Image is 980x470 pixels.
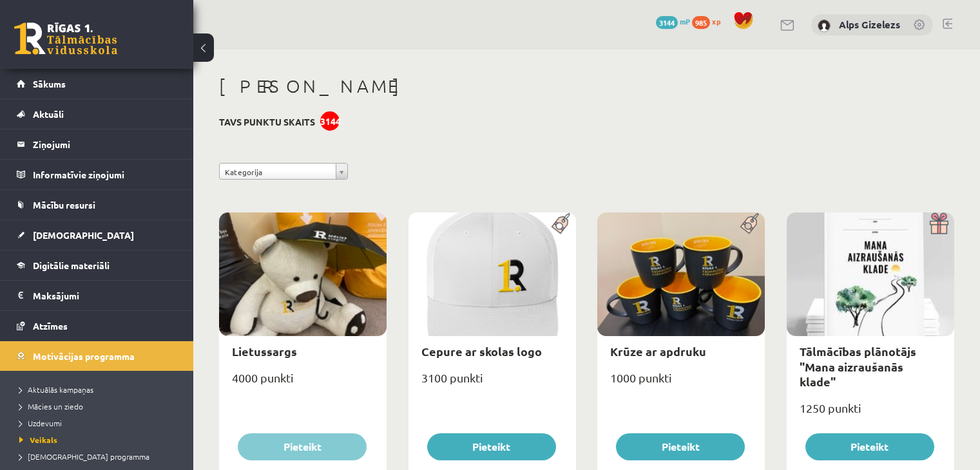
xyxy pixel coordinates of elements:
a: Uzdevumi [19,417,180,429]
a: Veikals [19,434,180,446]
button: Pieteikt [805,433,934,460]
a: Digitālie materiāli [17,250,177,280]
div: 3144 [320,111,340,131]
button: Pieteikt [616,433,745,460]
a: Rīgas 1. Tālmācības vidusskola [14,23,117,55]
span: Kategorija [225,164,331,180]
a: Maksājumi [17,281,177,310]
a: Motivācijas programma [17,341,177,371]
img: Populāra prece [736,212,765,234]
div: 4000 punkti [219,367,387,399]
span: 985 [692,16,710,29]
img: Alps Gizelezs [818,19,831,32]
span: Mācies un ziedo [19,401,83,411]
button: Pieteikt [427,433,556,460]
a: Atzīmes [17,311,177,341]
a: [DEMOGRAPHIC_DATA] programma [19,451,180,462]
a: Aktuālās kampaņas [19,384,180,395]
a: [DEMOGRAPHIC_DATA] [17,220,177,250]
span: xp [712,16,720,26]
a: 985 xp [692,16,727,26]
span: 3144 [656,16,678,29]
span: Aktuālās kampaņas [19,384,93,395]
a: Alps Gizelezs [839,18,900,31]
a: Krūze ar apdruku [610,344,706,359]
a: Mācies un ziedo [19,400,180,412]
a: Kategorija [219,163,348,180]
span: Digitālie materiāli [33,259,110,271]
button: Pieteikt [238,433,367,460]
a: Cepure ar skolas logo [421,344,542,359]
a: Mācību resursi [17,190,177,220]
legend: Informatīvie ziņojumi [33,160,177,189]
span: [DEMOGRAPHIC_DATA] [33,229,134,241]
span: Veikals [19,435,57,445]
legend: Maksājumi [33,281,177,310]
a: Lietussargs [232,344,297,359]
span: mP [680,16,690,26]
img: Populāra prece [547,212,576,234]
a: Aktuāli [17,99,177,129]
span: Motivācijas programma [33,350,135,362]
span: Sākums [33,78,66,89]
a: 3144 mP [656,16,690,26]
a: Ziņojumi [17,129,177,159]
a: Tālmācības plānotājs "Mana aizraušanās klade" [800,344,916,389]
a: Informatīvie ziņojumi [17,160,177,189]
a: Sākums [17,69,177,99]
img: Dāvana ar pārsteigumu [925,212,954,234]
span: Atzīmes [33,320,68,332]
span: Uzdevumi [19,418,62,428]
legend: Ziņojumi [33,129,177,159]
h1: [PERSON_NAME] [219,75,954,97]
div: 3100 punkti [408,367,576,399]
span: [DEMOGRAPHIC_DATA] programma [19,451,149,462]
div: 1250 punkti [787,397,954,429]
span: Aktuāli [33,108,64,120]
span: Mācību resursi [33,199,95,211]
h3: Tavs punktu skaits [219,117,315,127]
div: 1000 punkti [597,367,765,399]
